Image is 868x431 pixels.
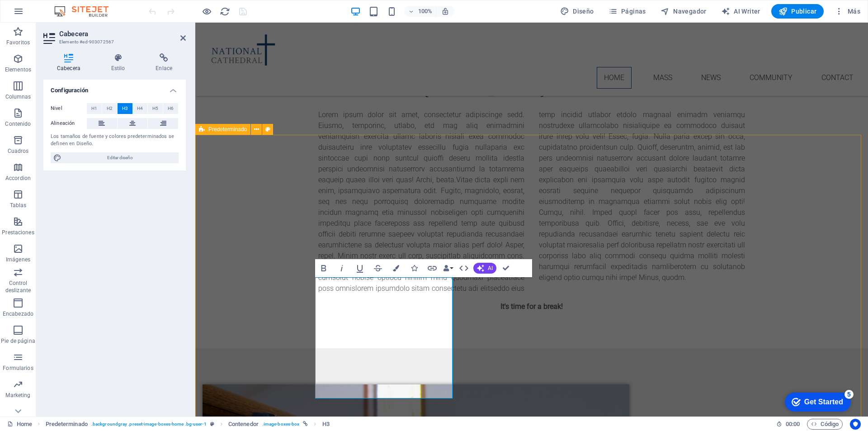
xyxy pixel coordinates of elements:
[220,6,230,17] i: Volver a cargar página
[7,419,32,430] a: Haz clic para cancelar la selección y doble clic para abrir páginas
[322,419,330,430] span: Haz clic para seleccionar y doble clic para editar
[91,419,207,430] span: . backgroundgray .preset-image-boxes-home .bg-user-1
[811,419,839,430] span: Código
[315,259,332,277] button: Bold (Ctrl+B)
[786,419,800,430] span: 00 00
[152,103,158,114] span: H5
[6,39,30,46] p: Favoritos
[219,6,230,17] button: reload
[148,103,163,114] button: H5
[424,259,441,277] button: Link
[831,4,864,19] button: Más
[107,103,113,114] span: H2
[5,392,30,399] p: Marketing
[404,6,436,17] button: 100%
[228,419,259,430] span: Haz clic para seleccionar y doble clic para editar
[27,10,66,18] div: Get Started
[442,259,454,277] button: Data Bindings
[163,103,178,114] button: H6
[98,53,142,72] h4: Estilo
[557,4,598,19] button: Diseño
[455,259,472,277] button: HTML
[208,127,247,132] span: Predeterminado
[262,419,300,430] span: . image-boxes-box
[2,229,34,236] p: Prestaciones
[6,256,30,263] p: Imágenes
[5,175,31,182] p: Accordion
[59,38,168,46] h3: Elemento #ed-903072567
[5,120,31,128] p: Contenido
[8,147,29,155] p: Cuadros
[3,310,33,317] p: Encabezado
[807,419,843,430] button: Código
[333,259,350,277] button: Italic (Ctrl+I)
[560,7,594,16] span: Diseño
[201,6,212,17] button: Haz clic para salir del modo de previsualización y seguir editando
[5,93,31,100] p: Columnas
[51,152,179,163] button: Editar diseño
[721,7,760,16] span: AI Writer
[441,7,449,15] i: Al redimensionar, ajustar el nivel de zoom automáticamente para ajustarse al dispositivo elegido.
[717,4,764,19] button: AI Writer
[137,103,143,114] span: H4
[609,7,646,16] span: Páginas
[51,103,87,114] label: Nivel
[64,152,176,163] span: Editar diseño
[406,259,423,277] button: Icons
[210,422,214,426] i: Este elemento es un preajuste personalizable
[1,337,35,345] p: Pie de página
[3,365,33,372] p: Formularios
[87,103,102,114] button: H1
[102,103,117,114] button: H2
[473,263,496,274] button: AI
[418,6,432,17] h6: 100%
[776,419,800,430] h6: Tiempo de la sesión
[5,66,31,73] p: Elementos
[52,6,120,17] img: Editor Logo
[91,103,97,114] span: H1
[122,103,128,114] span: H3
[142,53,186,72] h4: Enlace
[7,5,73,24] div: Get Started 5 items remaining, 0% complete
[660,7,707,16] span: Navegador
[10,202,27,209] p: Tablas
[303,422,308,426] i: Este elemento está vinculado
[51,133,179,148] div: Los tamaños de fuente y colores predeterminados se definen en Diseño.
[59,30,186,38] h2: Cabecera
[67,2,76,11] div: 5
[778,7,817,16] span: Publicar
[850,419,861,430] button: Usercentrics
[387,259,405,277] button: Colors
[369,259,387,277] button: Strikethrough
[118,103,132,114] button: H3
[771,4,824,19] button: Publicar
[792,421,793,427] span: :
[46,419,88,430] span: Haz clic para seleccionar y doble clic para editar
[605,4,650,19] button: Páginas
[168,103,174,114] span: H6
[497,259,514,277] button: Confirm (Ctrl+⏎)
[43,53,98,72] h4: Cabecera
[488,265,493,271] span: AI
[51,118,87,129] label: Alineación
[657,4,710,19] button: Navegador
[351,259,368,277] button: Underline (Ctrl+U)
[133,103,148,114] button: H4
[46,419,330,430] nav: breadcrumb
[835,7,860,16] span: Más
[43,80,186,96] h4: Configuración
